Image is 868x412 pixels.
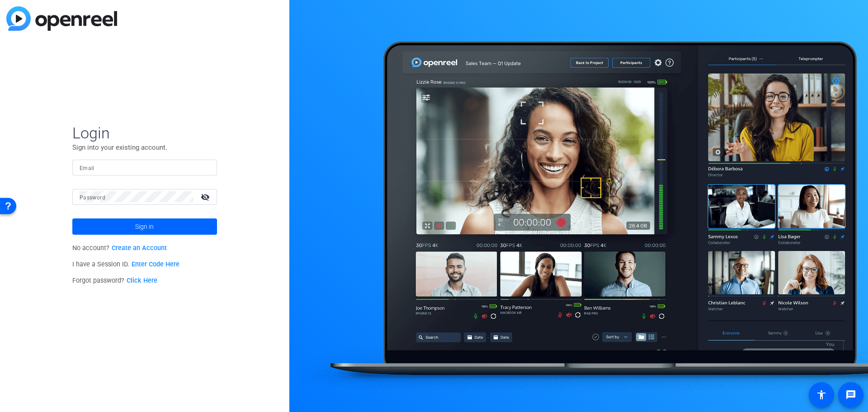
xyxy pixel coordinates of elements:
mat-icon: message [845,389,856,400]
a: Click Here [127,277,157,284]
mat-icon: visibility_off [195,190,217,204]
span: Forgot password? [72,277,157,284]
a: Create an Account [112,244,167,252]
a: Enter Code Here [132,260,179,268]
input: Enter Email Address [80,162,210,173]
span: Sign in [135,215,154,238]
mat-label: Password [80,194,105,201]
mat-label: Email [80,165,94,171]
p: Sign into your existing account. [72,142,217,152]
img: blue-gradient.svg [6,6,117,31]
span: Login [72,123,217,142]
span: I have a Session ID. [72,260,179,268]
mat-icon: accessibility [816,389,827,400]
span: No account? [72,244,167,252]
button: Sign in [72,218,217,235]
